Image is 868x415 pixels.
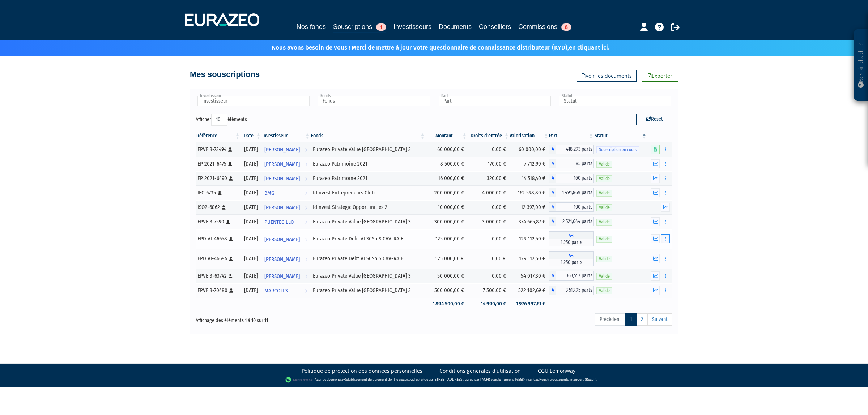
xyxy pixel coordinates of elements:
td: 60 000,00 € [510,142,549,157]
a: Politique de protection des données personnelles [302,367,422,375]
td: 162 598,80 € [510,185,549,200]
span: Valide [596,256,612,262]
span: A [549,202,556,212]
div: EP 2021-6475 [197,160,238,168]
div: [DATE] [243,175,259,182]
div: Eurazeo Private Value [GEOGRAPHIC_DATA] 3 [313,218,423,226]
div: Eurazeo Patrimoine 2021 [313,160,423,168]
a: Conseillers [479,22,511,32]
a: PUENTECILLO [261,214,310,229]
span: 2 521,644 parts [556,217,594,226]
td: 60 000,00 € [426,142,468,157]
img: 1732889491-logotype_eurazeo_blanc_rvb.png [185,13,259,26]
i: Voir l'investisseur [305,270,307,283]
span: A [549,174,556,183]
div: A - Eurazeo Private Value Europe 3 [549,271,594,281]
select: Afficheréléments [211,114,227,126]
span: A [549,159,556,168]
p: Besoin d'aide ? [857,33,865,98]
span: 1 250 parts [549,259,594,266]
td: 200 000,00 € [426,185,468,200]
span: Souscription en cours [596,146,639,153]
div: Eurazeo Patrimoine 2021 [313,175,423,182]
i: Voir l'investisseur [305,143,307,157]
td: 0,00 € [468,249,510,269]
a: Nos fonds [297,22,326,32]
div: A - Eurazeo Private Value Europe 3 [549,217,594,226]
td: 16 000,00 € [426,171,468,185]
th: Valorisation: activer pour trier la colonne par ordre croissant [510,130,549,142]
span: Valide [596,204,612,211]
th: Date: activer pour trier la colonne par ordre croissant [241,130,261,142]
a: 2 [636,313,648,326]
span: [PERSON_NAME] [264,233,300,246]
a: BMG [261,185,310,200]
i: [Français] Personne physique [228,147,232,152]
th: Statut : activer pour trier la colonne par ordre d&eacute;croissant [594,130,647,142]
i: Voir l'investisseur [305,215,307,229]
span: A [549,271,556,281]
div: Eurazeo Private Debt VI SCSp SICAV-RAIF [313,255,423,262]
a: [PERSON_NAME] [261,157,310,171]
div: Eurazeo Private Value [GEOGRAPHIC_DATA] 3 [313,287,423,294]
div: [DATE] [243,255,259,262]
div: IEC-6735 [197,189,238,197]
a: Conditions générales d'utilisation [439,367,521,375]
i: Voir l'investisseur [305,201,307,214]
span: [PERSON_NAME] [264,172,300,185]
div: EPVE 3-63742 [197,272,238,280]
a: [PERSON_NAME] [261,269,310,283]
span: [PERSON_NAME] [264,253,300,266]
div: A-2 - Eurazeo Private Debt VI SCSp SICAV-RAIF [549,251,594,266]
i: [Français] Personne physique [229,257,233,261]
div: EP 2021-6490 [197,175,238,182]
span: Valide [596,190,612,197]
span: 363,557 parts [556,271,594,281]
td: 300 000,00 € [426,214,468,229]
a: MARCOTI 3 [261,283,310,298]
td: 129 112,50 € [510,249,549,269]
td: 50 000,00 € [426,269,468,283]
td: 500 000,00 € [426,283,468,298]
span: 8 [561,23,571,31]
a: Souscriptions1 [333,22,386,33]
div: EPD VI-46658 [197,235,238,243]
a: [PERSON_NAME] [261,232,310,246]
span: A-2 [549,231,594,239]
div: EPD VI-46684 [197,255,238,262]
span: 3 513,95 parts [556,286,594,295]
td: 170,00 € [468,157,510,171]
div: A - Eurazeo Private Value Europe 3 [549,145,594,154]
span: [PERSON_NAME] [264,270,300,283]
th: Fonds: activer pour trier la colonne par ordre croissant [310,130,425,142]
td: 54 017,30 € [510,269,549,283]
div: Eurazeo Private Debt VI SCSp SICAV-RAIF [313,235,423,243]
button: Reset [636,114,672,125]
th: Droits d'entrée: activer pour trier la colonne par ordre croissant [468,130,510,142]
a: Exporter [642,70,678,82]
i: [Français] Personne physique [218,191,222,195]
span: Valide [596,161,612,168]
td: 12 397,00 € [510,200,549,214]
i: [Français] Personne physique [229,274,233,278]
div: [DATE] [243,146,259,153]
span: 85 parts [556,159,594,168]
span: [PERSON_NAME] [264,158,300,171]
div: [DATE] [243,272,259,280]
a: Voir les documents [577,70,637,82]
div: Eurazeo Private Value [GEOGRAPHIC_DATA] 3 [313,272,423,280]
span: PUENTECILLO [264,215,294,229]
td: 0,00 € [468,229,510,249]
td: 129 112,50 € [510,229,549,249]
i: Voir l'investisseur [305,172,307,185]
div: EPVE 3-7590 [197,218,238,226]
td: 0,00 € [468,200,510,214]
td: 7 712,90 € [510,157,549,171]
span: Valide [596,287,612,294]
a: Investisseurs [393,22,431,32]
th: Montant: activer pour trier la colonne par ordre croissant [426,130,468,142]
i: Voir l'investisseur [305,233,307,246]
span: Valide [596,236,612,243]
a: Lemonway [328,377,345,382]
td: 522 102,69 € [510,283,549,298]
